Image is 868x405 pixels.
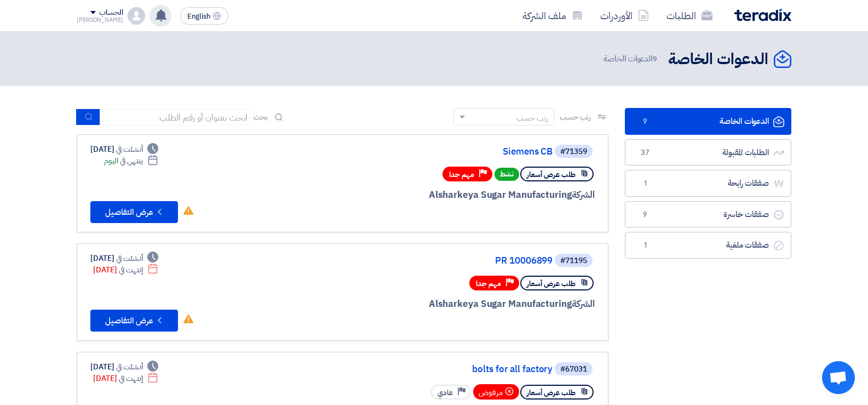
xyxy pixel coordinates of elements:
button: عرض التفاصيل [90,310,178,332]
button: عرض التفاصيل [90,201,178,223]
div: #67031 [560,366,587,373]
span: 37 [639,147,652,158]
a: صفقات رابحة1 [625,170,791,197]
a: صفقات ملغية1 [625,232,791,259]
div: [DATE] [90,253,158,264]
div: [DATE] [90,144,158,155]
div: دردشة مفتوحة [822,361,855,394]
span: أنشئت في [116,144,142,155]
input: ابحث بعنوان أو رقم الطلب [100,109,254,126]
span: نشط [495,168,519,181]
a: Siemens CB [334,147,553,157]
span: الشركة [572,188,595,202]
span: أنشئت في [116,253,142,264]
span: إنتهت في [119,264,142,276]
div: [DATE] [93,373,158,384]
span: ينتهي في [120,155,142,167]
span: 9 [639,116,652,127]
span: مهم جدا [449,169,474,180]
span: طلب عرض أسعار [527,169,576,180]
span: عادي [438,387,453,398]
span: الشركة [572,297,595,311]
h2: الدعوات الخاصة [668,49,768,70]
span: 1 [639,240,652,251]
div: الحساب [99,8,123,18]
span: أنشئت في [116,361,142,373]
span: بحث [254,111,268,123]
span: طلب عرض أسعار [527,387,576,398]
div: Alsharkeya Sugar Manufacturing [331,188,595,202]
span: 9 [639,209,652,220]
div: [DATE] [90,361,158,373]
a: الدعوات الخاصة9 [625,108,791,135]
a: الأوردرات [591,3,658,28]
span: رتب حسب [560,111,591,123]
div: [DATE] [93,264,158,276]
span: إنتهت في [119,373,142,384]
span: 9 [652,53,657,65]
div: Alsharkeya Sugar Manufacturing [331,297,595,311]
button: English [180,7,228,25]
div: اليوم [104,155,158,167]
div: #71195 [560,257,587,265]
span: 1 [639,178,652,189]
div: رتب حسب [516,112,548,124]
span: English [187,13,210,20]
a: الطلبات المقبولة37 [625,139,791,166]
div: #71359 [560,148,587,156]
a: صفقات خاسرة9 [625,201,791,228]
a: الطلبات [658,3,721,28]
a: PR 10006899 [334,256,553,266]
div: مرفوض [473,384,519,400]
span: مهم جدا [476,278,501,289]
a: ملف الشركة [514,3,591,28]
a: bolts for all factory [334,364,553,374]
span: الدعوات الخاصة [603,53,659,65]
img: Teradix logo [734,9,791,21]
span: طلب عرض أسعار [527,278,576,289]
div: [PERSON_NAME] [77,17,123,23]
img: profile_test.png [128,7,145,25]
